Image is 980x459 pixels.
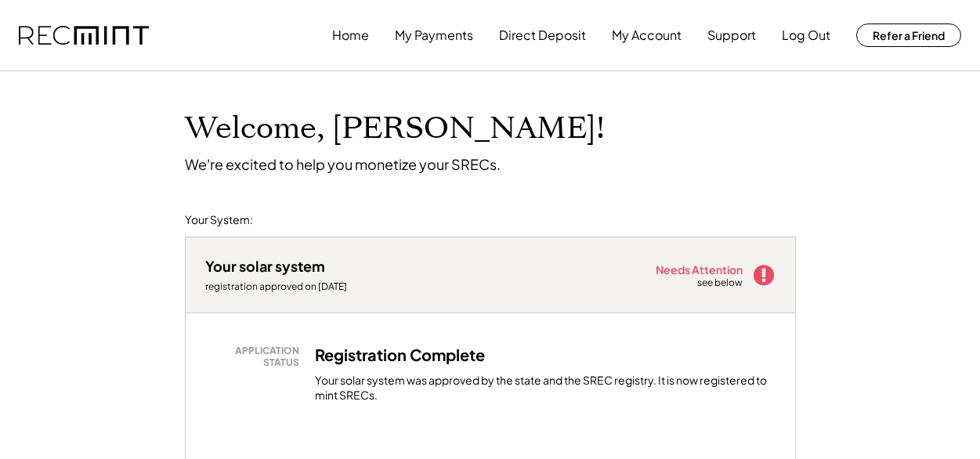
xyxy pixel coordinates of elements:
[856,23,961,47] button: Refer a Friend
[315,373,776,403] div: Your solar system was approved by the state and the SREC registry. It is now registered to mint S...
[697,276,744,290] div: see below
[707,20,756,51] button: Support
[782,20,830,51] button: Log Out
[185,212,253,228] div: Your System:
[19,26,149,45] img: recmint-logotype%403x.png
[205,280,362,293] div: registration approved on [DATE]
[656,264,744,275] div: Needs Attention
[185,110,605,147] h1: Welcome, [PERSON_NAME]!
[213,345,299,369] div: APPLICATION STATUS
[185,155,501,173] div: We're excited to help you monetize your SRECs.
[395,20,473,51] button: My Payments
[315,345,485,365] h3: Registration Complete
[612,20,682,51] button: My Account
[205,257,325,275] div: Your solar system
[332,20,369,51] button: Home
[499,20,586,51] button: Direct Deposit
